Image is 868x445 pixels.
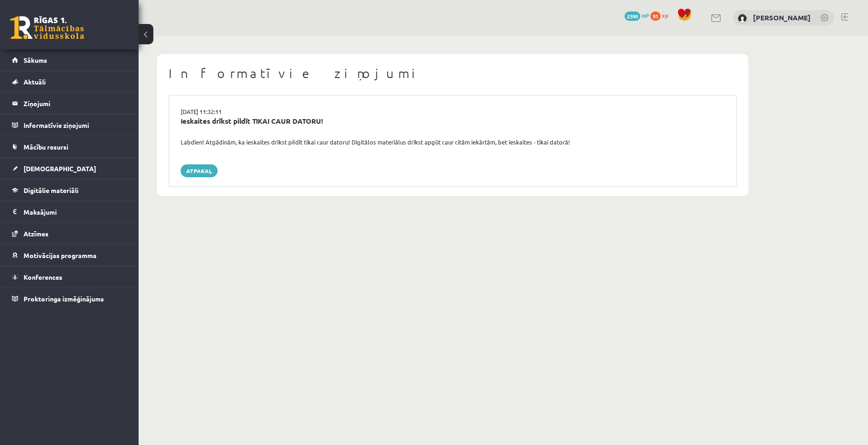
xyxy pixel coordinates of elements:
span: mP [642,12,649,19]
a: [DEMOGRAPHIC_DATA] [12,158,127,179]
a: Rīgas 1. Tālmācības vidusskola [10,16,84,39]
img: Rauls Sakne [738,14,747,23]
a: 2390 mP [625,12,649,19]
span: Atzīmes [24,229,49,238]
div: Labdien! Atgādinām, ka ieskaites drīkst pildīt tikai caur datoru! Digitālos materiālus drīkst apg... [174,138,732,147]
a: Atzīmes [12,223,127,244]
span: 91 [650,12,661,21]
span: Mācību resursi [24,143,68,151]
span: Sākums [24,56,47,64]
a: Motivācijas programma [12,245,127,266]
span: Digitālie materiāli [24,186,79,194]
span: Motivācijas programma [24,251,97,259]
span: 2390 [625,12,640,21]
a: Informatīvie ziņojumi [12,114,127,136]
div: Ieskaites drīkst pildīt TIKAI CAUR DATORU! [181,116,725,126]
span: [DEMOGRAPHIC_DATA] [24,164,96,173]
div: [DATE] 11:32:11 [174,107,732,116]
legend: Ziņojumi [24,93,127,114]
a: Proktoringa izmēģinājums [12,288,127,309]
a: Konferences [12,266,127,288]
h1: Informatīvie ziņojumi [169,66,737,81]
a: [PERSON_NAME] [753,13,811,22]
legend: Maksājumi [24,201,127,222]
a: Ziņojumi [12,93,127,114]
span: Aktuāli [24,78,46,86]
legend: Informatīvie ziņojumi [24,114,127,136]
a: Maksājumi [12,201,127,222]
a: Mācību resursi [12,136,127,157]
a: 91 xp [650,12,673,19]
a: Sākums [12,49,127,71]
a: Digitālie materiāli [12,180,127,201]
span: Proktoringa izmēģinājums [24,295,104,303]
a: Atpakaļ [181,164,218,177]
a: Aktuāli [12,71,127,92]
span: xp [662,12,668,19]
span: Konferences [24,273,62,281]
